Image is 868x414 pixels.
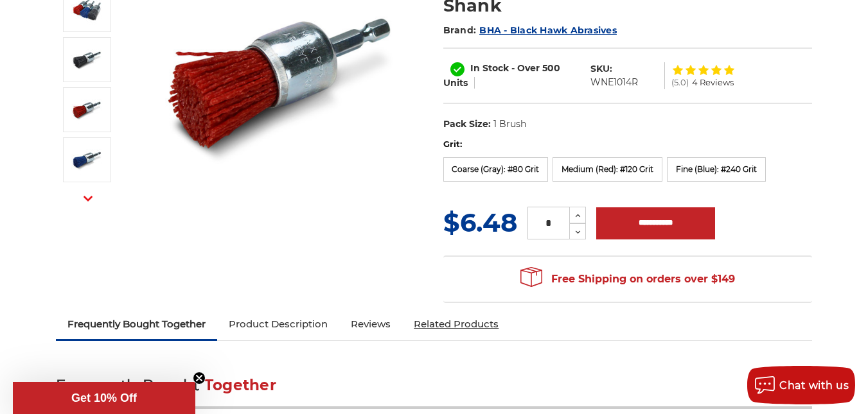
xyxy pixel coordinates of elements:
span: 4 Reviews [692,78,734,87]
a: Related Products [402,310,510,338]
span: Brand: [443,24,477,36]
a: Reviews [339,310,402,338]
a: Frequently Bought Together [56,310,217,338]
img: 1" Nylon Wire End Brush - 1/4" Hex Shank [71,44,103,76]
dt: SKU: [590,62,612,76]
label: Grit: [443,138,812,151]
span: Get 10% Off [71,392,137,404]
dt: Pack Size: [443,117,491,131]
span: Frequently Bought [56,376,199,394]
a: BHA - Black Hawk Abrasives [479,24,617,36]
button: Chat with us [747,366,855,404]
span: 500 [542,62,560,74]
img: 1" Nylon Wire End Brush - 1/4" Hex Shank [71,144,103,176]
span: Free Shipping on orders over $149 [520,266,735,292]
button: Close teaser [193,372,206,384]
dd: WNE1014R [590,76,638,89]
img: 1" Nylon Wire End Brush - 1/4" Hex Shank [71,94,103,126]
span: - Over [511,62,540,74]
dd: 1 Brush [493,117,526,131]
span: (5.0) [671,78,689,87]
span: Units [443,77,468,89]
span: $6.48 [443,207,517,238]
div: Get 10% OffClose teaser [13,382,195,414]
span: Together [204,376,276,394]
span: In Stock [470,62,509,74]
span: Chat with us [779,379,849,392]
button: Next [73,185,103,212]
a: Product Description [217,310,339,338]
